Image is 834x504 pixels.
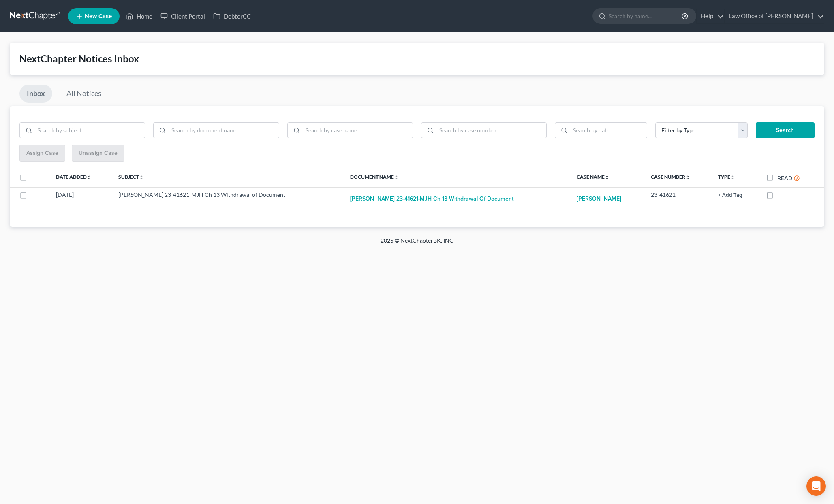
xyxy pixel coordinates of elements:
[122,9,156,23] a: Home
[59,85,109,103] a: All Notices
[777,174,792,182] label: Read
[718,174,735,180] a: Typeunfold_more
[19,52,815,65] div: NextChapter Notices Inbox
[139,175,144,180] i: unfold_more
[303,123,413,138] input: Search by case name
[718,193,742,198] button: + Add Tag
[651,174,690,180] a: Case Numberunfold_more
[605,175,609,180] i: unfold_more
[756,122,815,139] button: Search
[112,187,343,211] td: [PERSON_NAME] 23-41621-MJH Ch 13 Withdrawal of Document
[436,123,546,138] input: Search by case number
[209,9,255,23] a: DebtorCC
[730,175,735,180] i: unfold_more
[186,237,648,251] div: 2025 © NextChapterBK, INC
[718,191,753,199] a: + Add Tag
[49,187,112,211] td: [DATE]
[644,187,712,211] td: 23-41621
[350,191,513,207] button: [PERSON_NAME] 23-41621-MJH Ch 13 Withdrawal of Document
[577,191,621,207] a: [PERSON_NAME]
[35,123,145,138] input: Search by subject
[577,174,609,180] a: Case Nameunfold_more
[685,175,690,180] i: unfold_more
[118,174,144,180] a: Subjectunfold_more
[87,175,92,180] i: unfold_more
[725,9,824,23] a: Law Office of [PERSON_NAME]
[56,174,92,180] a: Date Addedunfold_more
[85,13,112,19] span: New Case
[394,175,399,180] i: unfold_more
[697,9,724,23] a: Help
[350,174,399,180] a: Document Nameunfold_more
[609,9,683,23] input: Search by name...
[156,9,209,23] a: Client Portal
[570,123,647,138] input: Search by date
[169,123,278,138] input: Search by document name
[806,476,826,496] div: Open Intercom Messenger
[19,85,52,103] a: Inbox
